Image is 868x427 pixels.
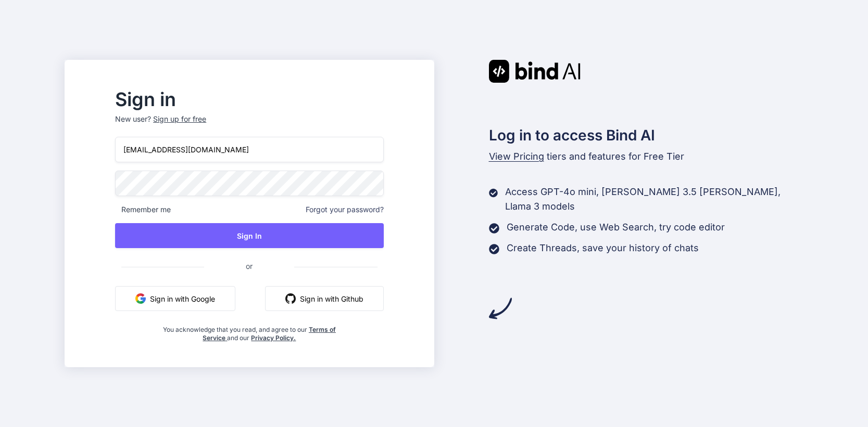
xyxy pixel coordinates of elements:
[204,253,294,279] span: or
[115,204,171,215] span: Remember me
[115,286,235,311] button: Sign in with Google
[285,293,296,304] img: github
[251,334,296,342] a: Privacy Policy.
[507,220,725,235] p: Generate Code, use Web Search, try code editor
[489,124,803,146] h2: Log in to access Bind AI
[265,286,384,311] button: Sign in with Github
[115,137,383,162] input: Login or Email
[505,185,803,214] p: Access GPT-4o mini, [PERSON_NAME] 3.5 [PERSON_NAME], Llama 3 models
[115,91,383,108] h2: Sign in
[115,223,383,248] button: Sign In
[203,326,336,342] a: Terms of Service
[153,114,206,124] div: Sign up for free
[489,149,803,164] p: tiers and features for Free Tier
[306,204,384,215] span: Forgot your password?
[160,319,339,342] div: You acknowledge that you read, and agree to our and our
[135,293,146,304] img: google
[489,151,544,162] span: View Pricing
[489,60,581,83] img: Bind AI logo
[115,114,383,137] p: New user?
[507,241,699,255] p: Create Threads, save your history of chats
[489,297,512,320] img: arrow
